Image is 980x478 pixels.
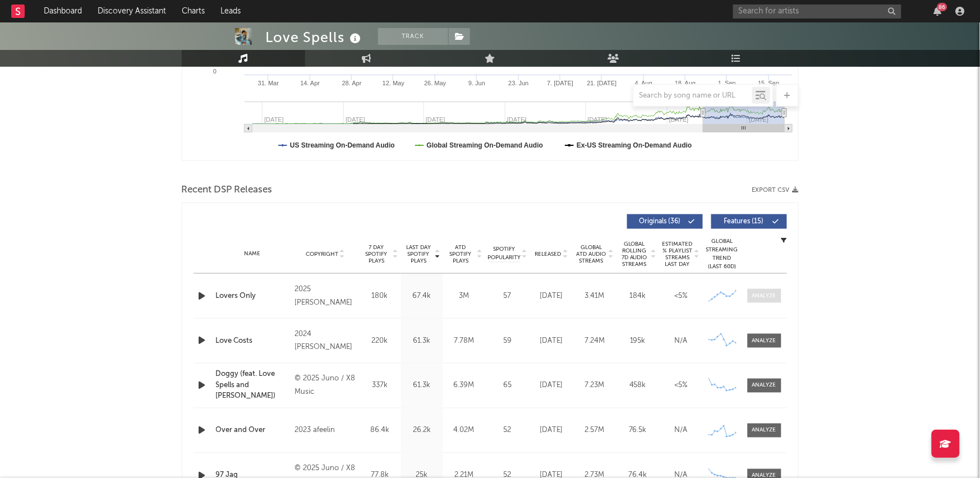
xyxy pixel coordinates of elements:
[488,335,527,347] div: 59
[182,183,273,197] span: Recent DSP Releases
[533,335,570,347] div: [DATE]
[488,291,527,302] div: 57
[619,380,657,392] div: 458k
[576,244,607,264] span: Global ATD Audio Streams
[619,291,657,302] div: 184k
[675,80,696,86] text: 18. Aug
[733,4,901,19] input: Search for artists
[662,335,700,347] div: N/A
[362,335,398,347] div: 220k
[362,425,398,436] div: 86.4k
[634,218,686,225] span: Originals ( 36 )
[362,380,398,392] div: 337k
[752,187,799,194] button: Export CSV
[662,380,700,392] div: <5%
[937,3,947,11] div: 86
[295,328,356,355] div: 2024 [PERSON_NAME]
[446,335,482,347] div: 7.78M
[662,425,700,436] div: N/A
[758,80,779,86] text: 15. Sep
[404,335,440,347] div: 61.3k
[426,141,543,149] text: Global Streaming On-Demand Audio
[404,291,440,302] div: 67.4k
[488,425,527,436] div: 52
[446,380,482,392] div: 6.39M
[446,244,476,264] span: ATD Spotify Plays
[619,425,657,436] div: 76.5k
[619,241,650,268] span: Global Rolling 7D Audio Streams
[711,214,787,229] button: Features(15)
[257,80,279,86] text: 31. Mar
[576,425,614,436] div: 2.57M
[706,237,739,271] div: Global Streaming Trend (Last 60D)
[295,373,356,399] div: © 2025 Juno / X8 Music
[533,291,570,302] div: [DATE]
[295,424,356,438] div: 2023 afeelin
[306,251,338,258] span: Copyright
[934,7,942,16] button: 86
[719,218,770,225] span: Features ( 15 )
[634,91,752,100] input: Search by song name or URL
[488,380,527,392] div: 65
[362,244,392,264] span: 7 Day Spotify Plays
[290,141,395,149] text: US Streaming On-Demand Audio
[378,28,448,45] button: Track
[266,28,364,47] div: Love Spells
[587,80,616,86] text: 21. [DATE]
[404,380,440,392] div: 61.3k
[576,335,614,347] div: 7.24M
[533,425,570,436] div: [DATE]
[424,80,447,86] text: 26. May
[300,80,320,86] text: 14. Apr
[535,251,562,258] span: Released
[342,80,361,86] text: 28. Apr
[619,335,657,347] div: 195k
[627,214,703,229] button: Originals(36)
[362,291,398,302] div: 180k
[508,80,528,86] text: 23. Jun
[216,335,289,347] a: Love Costs
[576,291,614,302] div: 3.41M
[576,380,614,392] div: 7.23M
[216,425,289,436] a: Over and Over
[718,80,736,86] text: 1. Sep
[662,241,693,268] span: Estimated % Playlist Streams Last Day
[404,425,440,436] div: 26.2k
[216,250,289,258] div: Name
[295,283,356,310] div: 2025 [PERSON_NAME]
[216,369,289,402] a: Doggy (feat. Love Spells and [PERSON_NAME])
[216,291,289,302] a: Lovers Only
[382,80,404,86] text: 12. May
[577,141,692,149] text: Ex-US Streaming On-Demand Audio
[487,245,521,262] span: Spotify Popularity
[662,291,700,302] div: <5%
[533,380,570,392] div: [DATE]
[446,291,482,302] div: 3M
[213,68,216,75] text: 0
[547,80,573,86] text: 7. [DATE]
[634,80,652,86] text: 4. Aug
[446,425,482,436] div: 4.02M
[404,244,434,264] span: Last Day Spotify Plays
[468,80,485,86] text: 9. Jun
